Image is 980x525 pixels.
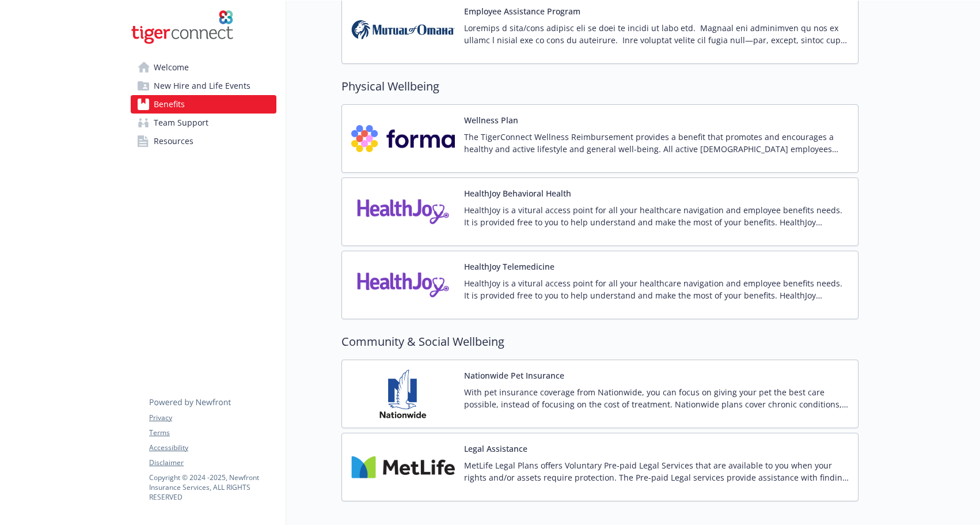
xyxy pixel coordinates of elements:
[464,459,849,484] p: MetLife Legal Plans offers Voluntary Pre-paid Legal Services that are available to you when your ...
[341,333,859,350] h2: Community & Social Wellbeing
[351,443,455,492] img: Metlife Inc carrier logo
[351,369,455,418] img: Nationwide Pet Insurance carrier logo
[351,114,455,163] img: Forma, Inc. carrier logo
[464,443,527,455] button: Legal Assistance
[464,187,571,199] button: HealthJoy Behavioral Health
[464,5,580,17] button: Employee Assistance Program
[464,260,554,273] button: HealthJoy Telemedicine
[464,204,849,228] p: HealthJoy is a vitural access point for all your healthcare navigation and employee benefits need...
[131,77,276,95] a: New Hire and Life Events
[341,78,859,95] h2: Physical Wellbeing
[154,114,208,132] span: Team Support
[351,187,455,236] img: HealthJoy, LLC carrier logo
[149,443,276,453] a: Accessibility
[154,58,189,77] span: Welcome
[464,131,849,155] p: The TigerConnect Wellness Reimbursement provides a benefit that promotes and encourages a healthy...
[131,58,276,77] a: Welcome
[464,277,849,301] p: HealthJoy is a vitural access point for all your healthcare navigation and employee benefits need...
[464,22,849,46] p: Loremips d sita/cons adipisc eli se doei te incidi ut labo etd. Magnaal eni adminimven qu nos ex ...
[154,77,250,95] span: New Hire and Life Events
[131,114,276,132] a: Team Support
[351,260,455,309] img: HealthJoy, LLC carrier logo
[149,428,276,438] a: Terms
[149,473,276,502] p: Copyright © 2024 - 2025 , Newfront Insurance Services, ALL RIGHTS RESERVED
[351,5,455,54] img: Mutual of Omaha Insurance Company carrier logo
[464,114,518,126] button: Wellness Plan
[464,386,849,410] p: With pet insurance coverage from Nationwide, you can focus on giving your pet the best care possi...
[149,413,276,423] a: Privacy
[154,95,185,114] span: Benefits
[131,95,276,114] a: Benefits
[464,369,564,382] button: Nationwide Pet Insurance
[131,132,276,150] a: Resources
[154,132,193,150] span: Resources
[149,458,276,468] a: Disclaimer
